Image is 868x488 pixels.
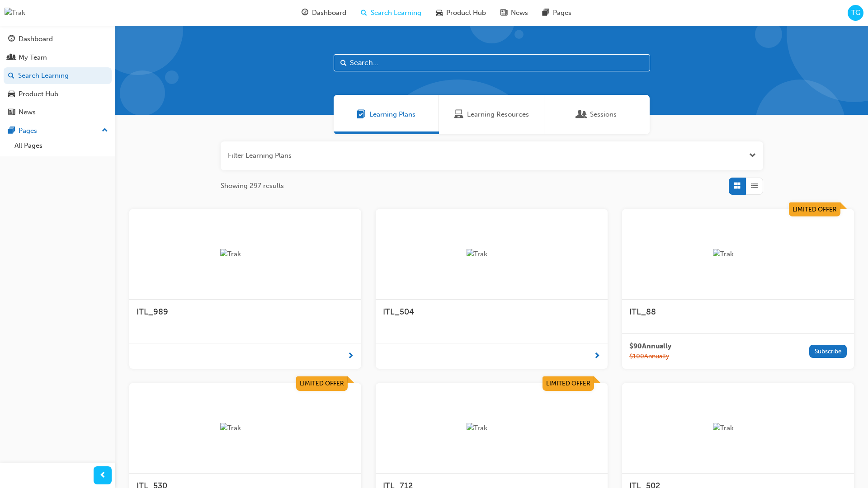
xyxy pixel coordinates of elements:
[4,86,112,103] a: Product Hub
[454,109,463,120] span: Learning Resources
[8,54,15,62] span: people-icon
[19,89,58,99] div: Product Hub
[220,423,270,433] img: Trak
[493,4,535,22] a: news-iconNews
[734,181,741,191] span: Grid
[8,108,15,117] span: news-icon
[99,470,106,481] span: prev-icon
[511,8,528,18] span: News
[19,126,37,136] div: Pages
[376,209,608,369] a: TrakITL_504
[542,7,549,19] span: pages-icon
[629,352,671,362] span: $ 100 Annually
[629,307,656,317] span: ITL_88
[8,72,14,80] span: search-icon
[751,181,758,191] span: List
[5,8,25,18] img: Trak
[4,122,112,139] button: Pages
[793,206,837,213] span: Limited Offer
[553,8,571,18] span: Pages
[622,209,854,369] a: Limited OfferTrakITL_88$90Annually$100AnnuallySubscribe
[19,107,36,117] div: News
[334,95,439,134] a: Learning PlansLearning Plans
[357,109,366,120] span: Learning Plans
[302,7,308,19] span: guage-icon
[467,423,516,433] img: Trak
[535,4,579,22] a: pages-iconPages
[590,109,617,120] span: Sessions
[312,8,346,18] span: Dashboard
[220,249,270,259] img: Trak
[436,7,443,19] span: car-icon
[439,95,544,134] a: Learning ResourcesLearning Resources
[4,31,112,47] a: Dashboard
[629,341,671,352] span: $ 90 Annually
[809,345,847,358] button: Subscribe
[4,67,112,84] a: Search Learning
[8,35,15,43] span: guage-icon
[19,34,53,44] div: Dashboard
[713,423,763,433] img: Trak
[334,54,650,71] input: Search...
[467,249,516,259] img: Trak
[8,127,15,135] span: pages-icon
[354,4,429,22] a: search-iconSearch Learning
[713,249,763,259] img: Trak
[347,351,354,362] span: next-icon
[340,58,347,68] span: Search
[467,109,529,120] span: Learning Resources
[429,4,493,22] a: car-iconProduct Hub
[4,104,112,121] a: News
[446,8,486,18] span: Product Hub
[544,95,650,134] a: SessionsSessions
[361,7,367,19] span: search-icon
[577,109,586,120] span: Sessions
[848,5,863,21] button: TG
[4,29,112,122] button: DashboardMy TeamSearch LearningProduct HubNews
[19,52,47,63] div: My Team
[749,150,756,161] button: Open the filter
[594,351,600,362] span: next-icon
[851,8,860,18] span: TG
[371,8,421,18] span: Search Learning
[300,380,344,387] span: Limited Offer
[369,109,415,120] span: Learning Plans
[137,307,168,317] span: ITL_989
[11,139,112,153] a: All Pages
[546,380,590,387] span: Limited Offer
[102,125,108,136] span: up-icon
[500,7,507,19] span: news-icon
[8,90,15,99] span: car-icon
[4,49,112,66] a: My Team
[383,307,414,317] span: ITL_504
[129,209,361,369] a: TrakITL_989
[294,4,354,22] a: guage-iconDashboard
[221,181,284,191] span: Showing 297 results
